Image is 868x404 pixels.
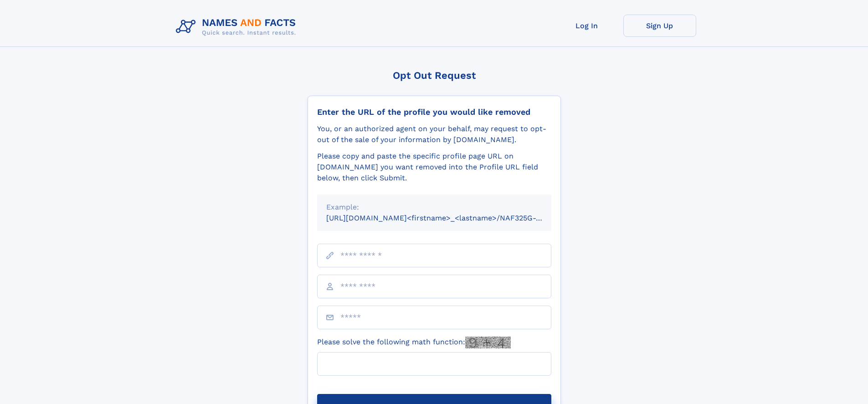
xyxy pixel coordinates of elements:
[308,70,561,81] div: Opt Out Request
[317,151,551,184] div: Please copy and paste the specific profile page URL on [DOMAIN_NAME] you want removed into the Pr...
[326,202,542,213] div: Example:
[172,15,303,39] img: Logo Names and Facts
[317,337,511,348] label: Please solve the following math function:
[623,15,696,37] a: Sign Up
[550,15,623,37] a: Log In
[326,214,569,222] small: [URL][DOMAIN_NAME]<firstname>_<lastname>/NAF325G-xxxxxxxx
[317,123,551,145] div: You, or an authorized agent on your behalf, may request to opt-out of the sale of your informatio...
[317,107,551,117] div: Enter the URL of the profile you would like removed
